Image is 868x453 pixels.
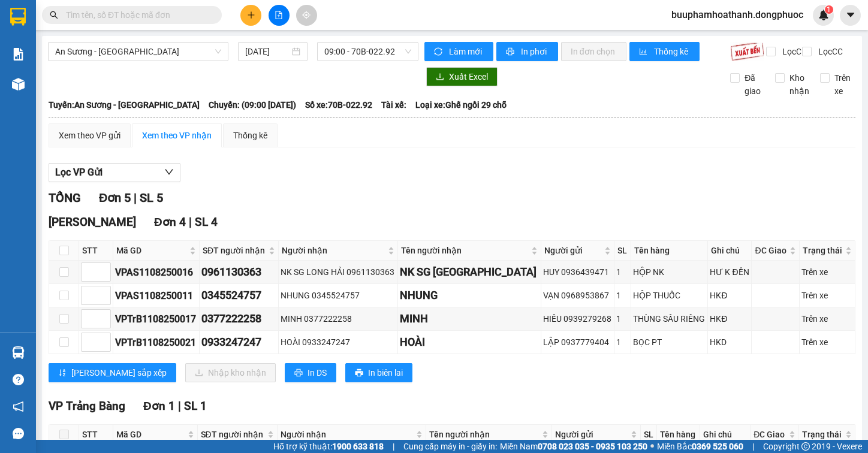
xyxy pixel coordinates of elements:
[233,129,267,142] div: Thống kê
[97,310,110,319] span: Increase Value
[49,191,81,205] span: TỔNG
[543,265,613,279] div: HUY 0936439471
[429,428,539,441] span: Tên người nhận
[434,47,444,57] span: sync
[616,289,628,302] div: 1
[140,191,163,205] span: SL 5
[654,45,690,58] span: Thống kê
[506,47,516,57] span: printer
[101,273,108,280] span: down
[401,244,528,257] span: Tên người nhận
[710,312,749,325] div: HKĐ
[13,374,24,385] span: question-circle
[115,335,197,350] div: VPTrB1108250021
[543,289,613,302] div: VẠN 0968953867
[97,333,110,342] span: Increase Value
[710,289,749,302] div: HKĐ
[436,73,444,82] span: download
[12,346,25,359] img: warehouse-icon
[12,48,25,61] img: solution-icon
[240,5,261,26] button: plus
[200,284,279,307] td: 0345524757
[99,191,131,205] span: Đơn 5
[134,191,137,205] span: |
[355,369,363,378] span: printer
[400,334,538,351] div: HOÀI
[113,331,200,354] td: VPTrB1108250021
[818,10,829,20] img: icon-new-feature
[801,442,810,451] span: copyright
[398,307,541,331] td: MINH
[281,336,396,349] div: HOÀI 0933247247
[700,425,751,445] th: Ghi chú
[49,215,136,229] span: [PERSON_NAME]
[294,369,303,378] span: printer
[282,244,386,257] span: Người nhận
[755,244,786,257] span: ĐC Giao
[97,272,110,281] span: Decrease Value
[178,399,181,413] span: |
[164,167,174,177] span: down
[629,42,700,61] button: bar-chartThống kê
[398,284,541,307] td: NHUNG
[101,265,108,272] span: up
[633,265,706,279] div: HỘP NK
[281,289,396,302] div: NHUNG 0345524757
[710,265,749,279] div: HƯ K ĐỀN
[296,5,317,26] button: aim
[302,11,311,19] span: aim
[740,71,766,98] span: Đã giao
[200,331,279,354] td: 0933247247
[631,241,709,261] th: Tên hàng
[116,244,187,257] span: Mã GD
[201,264,276,280] div: 0961130363
[827,5,831,14] span: 1
[813,45,845,58] span: Lọc CC
[398,331,541,354] td: HOÀI
[281,428,414,441] span: Người nhận
[614,241,631,261] th: SL
[58,369,67,378] span: sort-ascending
[662,7,813,22] span: buuphamhoathanh.dongphuoc
[115,288,197,303] div: VPAS1108250011
[97,342,110,351] span: Decrease Value
[203,244,266,257] span: SĐT người nhận
[449,70,488,83] span: Xuất Excel
[692,442,743,451] strong: 0369 525 060
[201,310,276,327] div: 0377222258
[285,363,336,382] button: printerIn DS
[50,11,58,19] span: search
[200,261,279,284] td: 0961130363
[641,425,658,445] th: SL
[543,336,613,349] div: LẬP 0937779404
[209,98,296,111] span: Chuyến: (09:00 [DATE])
[801,265,853,279] div: Trên xe
[97,319,110,328] span: Decrease Value
[544,244,602,257] span: Người gửi
[79,425,113,445] th: STT
[97,263,110,272] span: Increase Value
[657,425,700,445] th: Tên hàng
[616,336,628,349] div: 1
[500,440,647,453] span: Miền Nam
[830,71,856,98] span: Trên xe
[59,129,120,142] div: Xem theo VP gửi
[115,312,197,327] div: VPTrB1108250017
[400,264,538,280] div: NK SG [GEOGRAPHIC_DATA]
[400,310,538,327] div: MINH
[633,336,706,349] div: BỌC PT
[269,5,290,26] button: file-add
[398,261,541,284] td: NK SG LONG HẢI
[12,78,25,90] img: warehouse-icon
[840,5,861,26] button: caret-down
[777,45,809,58] span: Lọc CR
[49,399,125,413] span: VP Trảng Bàng
[245,45,290,58] input: 11/08/2025
[116,428,185,441] span: Mã GD
[381,98,406,111] span: Tài xế:
[185,363,276,382] button: downloadNhập kho nhận
[308,366,327,379] span: In DS
[49,363,176,382] button: sort-ascending[PERSON_NAME] sắp xếp
[97,286,110,295] span: Increase Value
[424,42,493,61] button: syncLàm mới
